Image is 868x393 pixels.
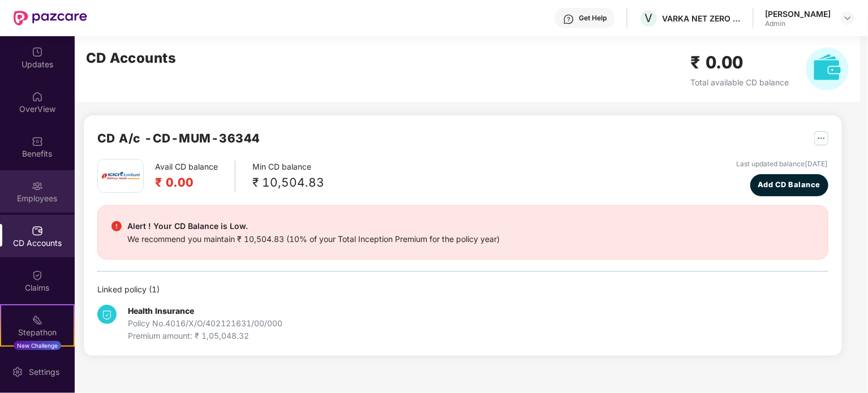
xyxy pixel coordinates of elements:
[758,179,820,191] span: Add CD Balance
[32,225,43,236] img: svg+xml;base64,PHN2ZyBpZD0iQ0RfQWNjb3VudHMiIGRhdGEtbmFtZT0iQ0QgQWNjb3VudHMiIHhtbG5zPSJodHRwOi8vd3...
[645,11,653,25] span: V
[563,14,574,25] img: svg+xml;base64,PHN2ZyBpZD0iSGVscC0zMngzMiIgeG1sbnM9Imh0dHA6Ly93d3cudzMub3JnLzIwMDAvc3ZnIiB3aWR0aD...
[765,8,831,19] div: [PERSON_NAME]
[806,47,849,90] img: svg+xml;base64,PHN2ZyB4bWxucz0iaHR0cDovL3d3dy53My5vcmcvMjAwMC9zdmciIHhtbG5zOnhsaW5rPSJodHRwOi8vd3...
[690,49,789,76] h2: ₹ 0.00
[737,159,828,170] div: Last updated balance [DATE]
[765,19,831,28] div: Admin
[814,131,828,145] img: svg+xml;base64,PHN2ZyB4bWxucz0iaHR0cDovL3d3dy53My5vcmcvMjAwMC9zdmciIHdpZHRoPSIyNSIgaGVpZ2h0PSIyNS...
[32,46,43,58] img: svg+xml;base64,PHN2ZyBpZD0iVXBkYXRlZCIgeG1sbnM9Imh0dHA6Ly93d3cudzMub3JnLzIwMDAvc3ZnIiB3aWR0aD0iMj...
[155,161,235,192] div: Avail CD balance
[32,136,43,147] img: svg+xml;base64,PHN2ZyBpZD0iQmVuZWZpdHMiIHhtbG5zPSJodHRwOi8vd3d3LnczLm9yZy8yMDAwL3N2ZyIgd2lkdGg9Ij...
[97,305,117,324] img: svg+xml;base64,PHN2ZyB4bWxucz0iaHR0cDovL3d3dy53My5vcmcvMjAwMC9zdmciIHdpZHRoPSIzNCIgaGVpZ2h0PSIzNC...
[99,169,142,183] img: icici.png
[690,77,789,87] span: Total available CD balance
[750,174,828,196] button: Add CD Balance
[86,47,177,69] h2: CD Accounts
[25,366,63,378] div: Settings
[1,327,74,338] div: Stepathon
[12,366,23,378] img: svg+xml;base64,PHN2ZyBpZD0iU2V0dGluZy0yMHgyMCIgeG1sbnM9Imh0dHA6Ly93d3cudzMub3JnLzIwMDAvc3ZnIiB3aW...
[14,341,61,350] div: New Challenge
[14,11,87,25] img: New Pazcare Logo
[32,270,43,281] img: svg+xml;base64,PHN2ZyBpZD0iQ2xhaW0iIHhtbG5zPSJodHRwOi8vd3d3LnczLm9yZy8yMDAwL3N2ZyIgd2lkdGg9IjIwIi...
[127,233,500,245] div: We recommend you maintain ₹ 10,504.83 (10% of your Total Inception Premium for the policy year)
[97,283,828,296] div: Linked policy ( 1 )
[32,314,43,326] img: svg+xml;base64,PHN2ZyB4bWxucz0iaHR0cDovL3d3dy53My5vcmcvMjAwMC9zdmciIHdpZHRoPSIyMSIgaGVpZ2h0PSIyMC...
[843,14,852,23] img: svg+xml;base64,PHN2ZyBpZD0iRHJvcGRvd24tMzJ4MzIiIHhtbG5zPSJodHRwOi8vd3d3LnczLm9yZy8yMDAwL3N2ZyIgd2...
[32,180,43,192] img: svg+xml;base64,PHN2ZyBpZD0iRW1wbG95ZWVzIiB4bWxucz0iaHR0cDovL3d3dy53My5vcmcvMjAwMC9zdmciIHdpZHRoPS...
[252,173,324,192] div: ₹ 10,504.83
[128,306,194,316] b: Health Insurance
[155,173,218,192] h2: ₹ 0.00
[252,161,324,192] div: Min CD balance
[127,219,500,233] div: Alert ! Your CD Balance is Low.
[579,14,607,23] div: Get Help
[128,317,282,330] div: Policy No. 4016/X/O/402121631/00/000
[32,91,43,102] img: svg+xml;base64,PHN2ZyBpZD0iSG9tZSIgeG1sbnM9Imh0dHA6Ly93d3cudzMub3JnLzIwMDAvc3ZnIiB3aWR0aD0iMjAiIG...
[662,13,741,24] div: VARKA NET ZERO ADVISORY PRIVATE LIMITED
[128,330,282,342] div: Premium amount: ₹ 1,05,048.32
[97,129,260,148] h2: CD A/c - CD-MUM-36344
[111,221,122,231] img: svg+xml;base64,PHN2ZyBpZD0iRGFuZ2VyX2FsZXJ0IiBkYXRhLW5hbWU9IkRhbmdlciBhbGVydCIgeG1sbnM9Imh0dHA6Ly...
